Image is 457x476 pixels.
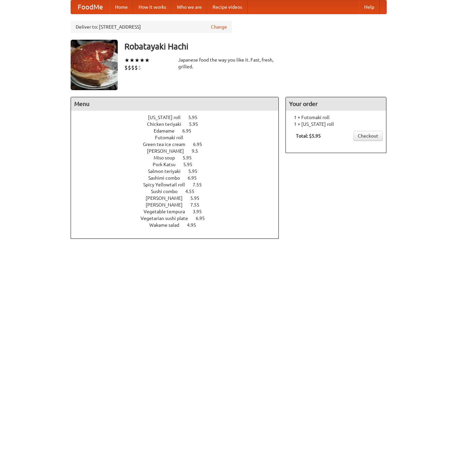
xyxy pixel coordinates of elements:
[147,121,188,127] span: Chicken teriyaki
[187,222,203,228] span: 4.95
[147,148,191,154] span: [PERSON_NAME]
[190,195,206,201] span: 5.95
[296,133,321,139] b: Total: $5.95
[178,57,279,70] div: Japanese food the way you like it. Fast, fresh, grilled.
[192,148,205,154] span: 9.5
[289,114,383,121] li: 1 × Futomaki roll
[140,57,145,64] li: ★
[153,162,205,167] a: Pork Katsu 5.95
[207,0,247,14] a: Recipe videos
[141,216,195,221] span: Vegetarian sushi plate
[71,97,279,111] h4: Menu
[149,222,186,228] span: Wakame salad
[135,64,138,71] li: $
[185,189,201,194] span: 4.55
[154,155,182,160] span: Miso soup
[154,128,181,134] span: Edamame
[146,202,189,208] span: [PERSON_NAME]
[148,175,209,181] a: Sashimi combo 6.95
[189,121,205,127] span: 5.95
[124,64,128,71] li: $
[151,189,207,194] a: Sushi combo 4.55
[148,169,210,174] a: Salmon teriyaki 5.95
[129,57,135,64] li: ★
[148,175,187,181] span: Sashimi combo
[188,169,204,174] span: 5.95
[193,142,209,147] span: 6.95
[143,182,192,187] span: Spicy Yellowtail roll
[188,115,204,120] span: 5.95
[155,135,190,140] span: Futomaki roll
[71,40,118,90] img: angular.jpg
[172,0,207,14] a: Who we are
[128,64,131,71] li: $
[148,115,210,120] a: [US_STATE] roll 5.95
[110,0,133,14] a: Home
[124,57,129,64] li: ★
[183,155,198,160] span: 5.95
[151,189,184,194] span: Sushi combo
[182,128,198,134] span: 6.95
[71,21,232,33] div: Deliver to: [STREET_ADDRESS]
[153,162,182,167] span: Pork Katsu
[141,216,217,221] a: Vegetarian sushi plate 6.95
[193,209,208,214] span: 3.95
[146,202,212,208] a: [PERSON_NAME] 7.55
[154,155,204,160] a: Miso soup 5.95
[190,202,206,208] span: 7.55
[143,142,192,147] span: Green tea ice cream
[148,169,187,174] span: Salmon teriyaki
[145,57,150,64] li: ★
[135,57,140,64] li: ★
[143,142,215,147] a: Green tea ice cream 6.95
[146,195,189,201] span: [PERSON_NAME]
[144,209,192,214] span: Vegetable tempura
[196,216,212,221] span: 6.95
[146,195,212,201] a: [PERSON_NAME] 5.95
[147,121,211,127] a: Chicken teriyaki 5.95
[138,64,141,71] li: $
[193,182,208,187] span: 7.55
[183,162,199,167] span: 5.95
[286,97,386,111] h4: Your order
[147,148,211,154] a: [PERSON_NAME] 9.5
[289,121,383,127] li: 1 × [US_STATE] roll
[359,0,380,14] a: Help
[149,222,208,228] a: Wakame salad 4.95
[71,0,110,14] a: FoodMe
[131,64,135,71] li: $
[143,182,214,187] a: Spicy Yellowtail roll 7.55
[211,24,227,30] a: Change
[154,128,204,134] a: Edamame 6.95
[353,131,383,141] a: Checkout
[144,209,214,214] a: Vegetable tempura 3.95
[148,115,187,120] span: [US_STATE] roll
[188,175,203,181] span: 6.95
[124,40,387,53] h3: Robatayaki Hachi
[155,135,202,140] a: Futomaki roll
[133,0,172,14] a: How it works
